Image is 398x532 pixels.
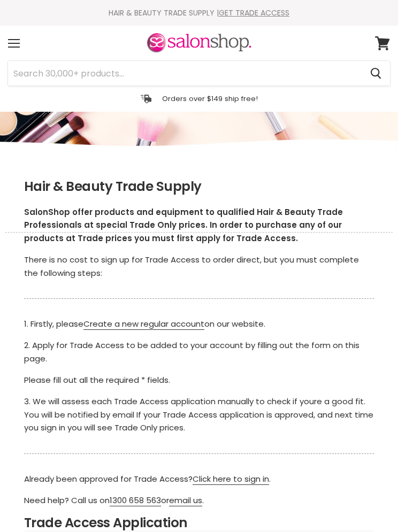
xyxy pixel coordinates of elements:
[7,60,391,86] form: Product
[362,61,390,86] button: Search
[24,374,374,387] p: Please fill out all the required * fields.
[110,495,161,506] a: 1300 658 563
[24,515,374,530] h2: Trade Access Application
[24,179,374,194] h2: Hair & Beauty Trade Supply
[24,318,374,330] p: 1. Firstly, please on our website.
[24,206,374,245] p: SalonShop offer products and equipment to qualified Hair & Beauty Trade Professionals at special ...
[24,473,374,485] p: Already been approved for Trade Access? .
[8,61,362,86] input: Search
[169,495,202,506] a: email us
[219,7,289,18] a: GET TRADE ACCESS
[162,94,258,103] p: Orders over $149 ship free!
[24,339,374,365] p: 2. Apply for Trade Access to be added to your account by filling out the form on this page.
[24,253,374,280] p: There is no cost to sign up for Trade Access to order direct, but you must complete the following...
[193,473,269,485] a: Click here to sign in
[24,395,374,434] p: 3. We will assess each Trade Access application manually to check if youre a good fit. You will b...
[83,318,204,330] a: Create a new regular account
[24,494,374,507] p: Need help? Call us on or .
